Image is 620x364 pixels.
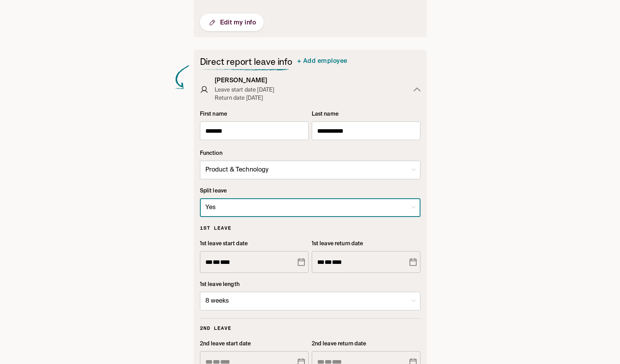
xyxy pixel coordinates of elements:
[200,290,420,312] div: 8 weeks
[200,110,309,118] p: First name
[205,259,213,265] span: Month
[200,281,420,289] p: 1st leave length
[200,56,293,67] h2: Direct report leave info
[312,340,420,348] p: 2nd leave return date
[406,255,420,269] button: Choose date, selected date is Feb 2, 2026
[215,77,274,85] h3: [PERSON_NAME]
[220,259,230,265] span: Year
[200,225,420,232] h6: 1st leave
[295,255,308,269] button: Choose date, selected date is Dec 8, 2025
[325,259,332,265] span: Day
[200,187,420,195] p: Split leave
[200,159,420,181] div: Product & Technology
[312,240,420,248] p: 1st leave return date
[200,240,309,248] p: 1st leave start date
[208,18,256,27] span: Edit my info
[215,86,274,94] p: Leave start date [DATE]
[297,56,347,67] a: + Add employee
[213,259,220,265] span: Day
[215,94,274,102] p: Return date [DATE]
[200,325,420,332] h6: 2nd leave
[312,110,420,118] p: Last name
[317,259,325,265] span: Month
[200,14,264,31] button: Edit my info
[200,340,309,348] p: 2nd leave start date
[200,197,420,218] div: Yes
[200,69,420,111] button: [PERSON_NAME]Leave start date [DATE]Return date [DATE]
[332,259,342,265] span: Year
[200,149,420,158] p: Function
[297,58,347,64] span: + Add employee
